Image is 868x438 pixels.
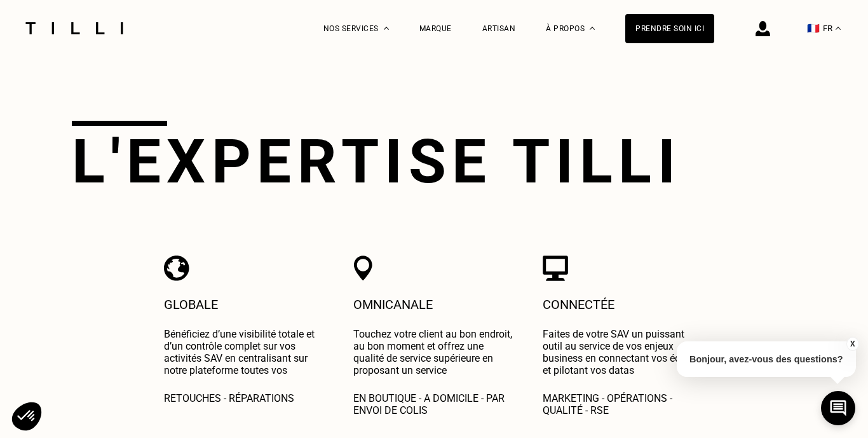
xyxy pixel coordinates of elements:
[353,328,515,376] p: Touchez votre client au bon endroit, au bon moment et offrez une qualité de service supérieure en...
[543,297,705,312] h3: Connectée
[543,392,705,416] p: MARKETING - OPÉRATIONS - QUALITÉ - RSE
[756,21,770,36] img: icône connexion
[543,256,568,281] img: Connectée
[419,24,452,33] a: Marque
[677,341,856,377] p: Bonjour, avez-vous des questions?
[353,392,515,416] p: EN BOUTIQUE - A DOMICILE - PAR ENVOI DE COLIS
[353,297,515,312] h3: Omnicanale
[164,392,326,404] p: RETOUCHES - RÉPARATIONS
[72,126,797,197] h2: L'expertise Tilli
[807,22,820,34] span: 🇫🇷
[164,256,189,281] img: Globale
[164,297,326,312] h3: Globale
[625,14,714,43] a: Prendre soin ici
[543,328,705,376] p: Faites de votre SAV un puissant outil au service de vos enjeux business en connectant vos équipes...
[482,24,516,33] a: Artisan
[353,256,373,281] img: Omnicanale
[590,27,595,30] img: Menu déroulant à propos
[21,22,128,34] img: Logo du service de couturière Tilli
[164,328,326,376] p: Bénéficiez d’une visibilité totale et d’un contrôle complet sur vos activités SAV en centralisant...
[836,27,841,30] img: menu déroulant
[846,337,858,351] button: X
[384,27,389,30] img: Menu déroulant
